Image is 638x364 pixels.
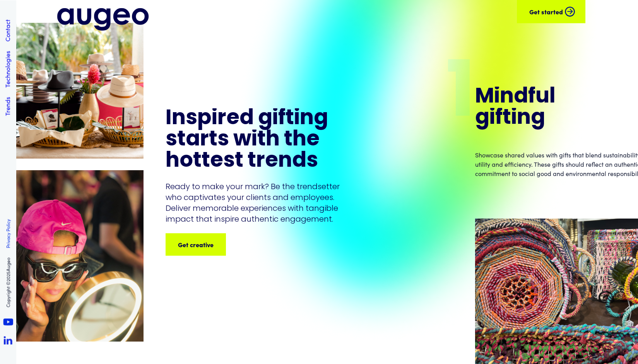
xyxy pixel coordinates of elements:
div: p [197,108,212,130]
div: d [239,108,254,130]
div: M [475,87,494,108]
div: d [514,87,528,108]
div: s [166,130,177,151]
div: g [531,108,545,129]
div: i [251,130,257,151]
p: Copyright © Augeo [5,257,11,307]
div: g [258,108,272,130]
div: n [300,108,314,130]
div: t [286,108,294,130]
div: t [284,130,292,151]
div: n [278,151,292,172]
img: Augeo logo [53,3,153,35]
div: h [292,130,306,151]
div: s [217,130,229,151]
div: a [186,130,200,151]
div: i [511,108,517,129]
div: t [202,151,210,172]
div: t [209,130,217,151]
div: h [166,151,180,172]
div: t [177,130,186,151]
div: n [172,108,186,130]
p: Ready to make your mark? Be the trendsetter who captivates your clients and employees. Deliver me... [166,181,347,224]
a: Privacy Policy [5,219,11,248]
div: d [292,151,306,172]
div: t [248,151,256,172]
div: i [294,108,300,130]
div: e [210,151,223,172]
div: s [186,108,197,130]
div: t [193,151,202,172]
div: i [494,87,500,108]
a: Technologies [3,51,12,87]
div: h [266,130,280,151]
div: t [503,108,511,129]
div: g [314,108,328,130]
div: n [500,87,514,108]
p: 1 [446,73,475,120]
div: f [278,108,286,130]
div: s [223,151,235,172]
div: w [233,130,251,151]
div: o [180,151,193,172]
div: e [226,108,239,130]
div: e [265,151,278,172]
div: f [528,87,535,108]
a: Get creative [166,233,226,256]
div: i [272,108,278,130]
div: n [517,108,531,129]
div: t [257,130,266,151]
span: 2025 [5,271,11,281]
div: r [217,108,226,130]
div: g [475,108,489,129]
div: t [235,151,243,172]
div: s [306,151,318,172]
a: Trends [3,97,12,116]
div: i [489,108,495,129]
div: r [200,130,209,151]
div: r [256,151,265,172]
div: l [549,87,556,108]
div: i [212,108,217,130]
div: e [306,130,320,151]
div: f [495,108,503,129]
div: u [535,87,549,108]
a: Contact [3,19,12,41]
div: I [166,108,172,130]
